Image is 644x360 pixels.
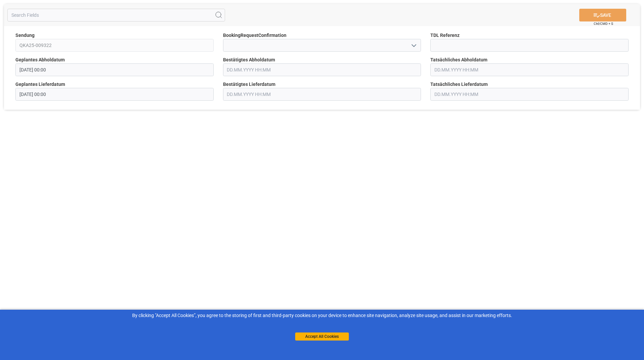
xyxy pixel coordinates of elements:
[15,88,214,101] input: DD.MM.YYYY HH:MM
[430,88,629,101] input: DD.MM.YYYY HH:MM
[223,32,286,39] span: BookingRequestConfirmation
[430,56,487,63] span: Tatsächliches Abholdatum
[579,9,626,21] button: SAVE
[430,63,629,76] input: DD.MM.YYYY HH:MM
[15,81,65,88] span: Geplantes Lieferdatum
[430,81,488,88] span: Tatsächliches Lieferdatum
[223,88,421,101] input: DD.MM.YYYY HH:MM
[5,312,639,319] div: By clicking "Accept All Cookies”, you agree to the storing of first and third-party cookies on yo...
[430,32,460,39] span: TDL Referenz
[7,9,225,21] input: Search Fields
[223,81,275,88] span: Bestätigtes Lieferdatum
[223,56,275,63] span: Bestätigtes Abholdatum
[15,56,65,63] span: Geplantes Abholdatum
[15,32,35,39] span: Sendung
[295,332,349,341] button: Accept All Cookies
[594,21,613,26] span: Ctrl/CMD + S
[409,40,419,51] button: open menu
[223,63,421,76] input: DD.MM.YYYY HH:MM
[15,63,214,76] input: DD.MM.YYYY HH:MM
